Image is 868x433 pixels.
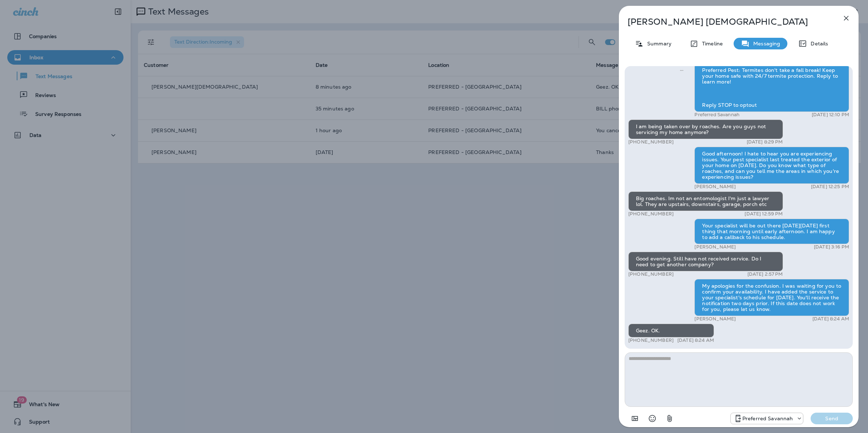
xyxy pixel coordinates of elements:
p: Preferred Savannah [742,416,793,421]
p: [DATE] 12:59 PM [745,211,783,217]
div: Preferred Pest: Termites don't take a fall break! Keep your home safe with 24/7 termite protectio... [694,63,849,112]
div: Big roaches. Im not an entomologist I'm just a lawyer lol. They are upstairs, downstairs, garage,... [628,191,783,211]
p: [DATE] 2:57 PM [747,271,783,277]
p: [PERSON_NAME] [694,184,736,190]
p: Summary [644,41,672,46]
p: [DATE] 3:16 PM [814,244,849,250]
p: [PHONE_NUMBER] [628,271,674,277]
p: [PERSON_NAME] [694,316,736,322]
div: My apologies for the confusion. I was waiting for you to confirm your availability. I have added ... [694,279,849,316]
p: [DATE] 12:25 PM [811,184,849,190]
button: Add in a premade template [628,411,642,426]
p: [DATE] 8:24 AM [812,316,849,322]
button: Select an emoji [645,411,660,426]
p: Timeline [698,41,723,46]
div: Good evening. Still have not received service. Do I need to get another company? [628,252,783,271]
div: Geez. OK. [628,324,714,337]
p: Preferred Savannah [694,112,739,118]
p: [PERSON_NAME] [694,244,736,250]
p: [PHONE_NUMBER] [628,337,674,343]
p: [DATE] 8:29 PM [747,139,783,145]
p: [PERSON_NAME] [DEMOGRAPHIC_DATA] [628,17,826,27]
div: +1 (912) 461-3419 [731,414,803,423]
p: [PHONE_NUMBER] [628,139,674,145]
p: [DATE] 8:24 AM [677,337,714,343]
p: Details [807,41,828,46]
p: Messaging [750,41,780,46]
div: Good afternoon! I hate to hear you are experiencing issues. Your pest specialist last treated the... [694,147,849,184]
span: Sent [680,66,684,73]
div: I am being taken over by roaches. Are you guys not servicing my home anymore? [628,120,783,139]
div: Your specialist will be out there [DATE][DATE] first thing that morning until early afternoon. I ... [694,219,849,244]
p: [DATE] 12:10 PM [812,112,849,118]
p: [PHONE_NUMBER] [628,211,674,217]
